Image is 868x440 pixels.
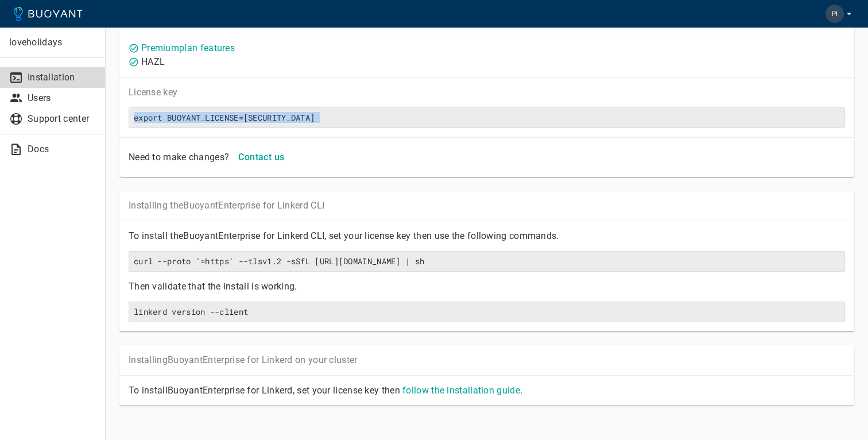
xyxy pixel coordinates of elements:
a: Contact us [234,151,289,162]
p: To install the Buoyant Enterprise for Linkerd CLI, set your license key then use the following co... [129,230,845,242]
h6: linkerd version --client [134,307,840,317]
p: HAZL [141,56,165,68]
a: Premiumplan features [141,43,235,53]
p: Docs [28,144,96,155]
h6: curl --proto '=https' --tlsv1.2 -sSfL [URL][DOMAIN_NAME] | sh [134,256,840,267]
p: License key [129,87,845,98]
p: Users [28,92,96,104]
h6: export BUOYANT_LICENSE=[SECURITY_DATA] [134,113,840,123]
p: Installation [28,72,96,83]
p: Support center [28,113,96,125]
p: Installing the Buoyant Enterprise for Linkerd CLI [129,200,845,211]
div: Need to make changes? [124,147,229,163]
h4: Contact us [238,152,284,163]
p: To install Buoyant Enterprise for Linkerd, set your license key then . [129,385,845,396]
p: Then validate that the install is working. [129,281,845,292]
p: Installing Buoyant Enterprise for Linkerd on your cluster [129,354,845,366]
img: Piotr Hryszko [826,5,844,23]
p: loveholidays [9,37,96,48]
button: Contact us [234,147,289,168]
a: follow the installation guide [402,385,520,396]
